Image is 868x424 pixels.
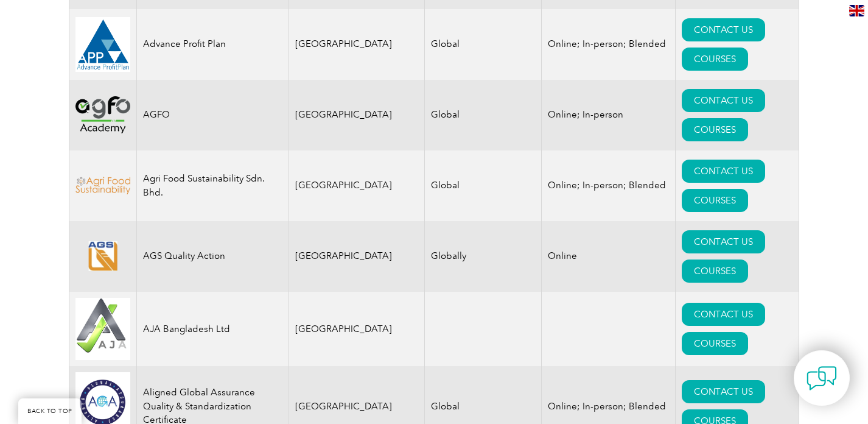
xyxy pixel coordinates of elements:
td: Global [424,150,541,221]
a: COURSES [682,118,748,141]
td: Online [541,221,675,292]
img: en [849,5,864,16]
a: BACK TO TOP [18,398,82,424]
a: CONTACT US [682,303,765,326]
td: AGS Quality Action [137,221,289,292]
td: [GEOGRAPHIC_DATA] [289,292,425,367]
img: e9ac0e2b-848c-ef11-8a6a-00224810d884-logo.jpg [75,298,130,361]
a: CONTACT US [682,18,765,41]
td: AGFO [137,80,289,150]
td: Online; In-person; Blended [541,9,675,80]
td: Agri Food Sustainability Sdn. Bhd. [137,150,289,221]
a: COURSES [682,48,748,71]
img: contact-chat.png [807,363,837,394]
a: COURSES [682,189,748,212]
td: Online; In-person [541,80,675,150]
img: 2d900779-188b-ea11-a811-000d3ae11abd-logo.png [75,96,130,133]
td: Global [424,9,541,80]
td: Advance Profit Plan [137,9,289,80]
a: COURSES [682,332,748,355]
td: [GEOGRAPHIC_DATA] [289,9,425,80]
td: AJA Bangladesh Ltd [137,292,289,367]
a: CONTACT US [682,230,765,253]
td: Online; In-person; Blended [541,150,675,221]
a: CONTACT US [682,380,765,403]
td: Global [424,80,541,150]
img: f9836cf2-be2c-ed11-9db1-00224814fd52-logo.png [75,177,130,194]
a: CONTACT US [682,160,765,183]
td: [GEOGRAPHIC_DATA] [289,80,425,150]
a: COURSES [682,260,748,283]
td: [GEOGRAPHIC_DATA] [289,221,425,292]
a: CONTACT US [682,89,765,112]
img: cd2924ac-d9bc-ea11-a814-000d3a79823d-logo.jpg [75,17,130,72]
img: e8128bb3-5a91-eb11-b1ac-002248146a66-logo.png [75,241,130,271]
td: Globally [424,221,541,292]
td: [GEOGRAPHIC_DATA] [289,150,425,221]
